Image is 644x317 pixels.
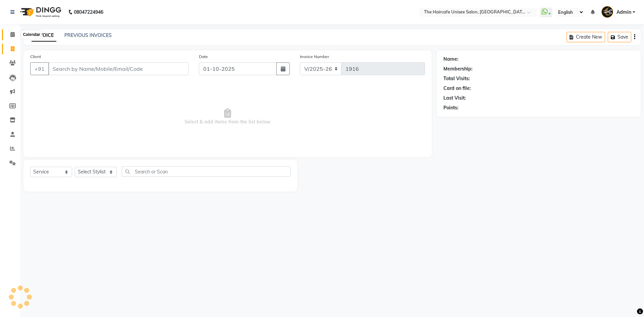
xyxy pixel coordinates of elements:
[199,54,208,60] label: Date
[17,3,63,21] img: logo
[567,32,605,42] button: Create New
[30,83,425,150] span: Select & add items from the list below
[122,166,290,177] input: Search or Scan
[443,85,471,92] div: Card on file:
[74,3,103,21] b: 08047224946
[30,62,49,75] button: +91
[300,54,329,60] label: Invoice Number
[443,65,473,72] div: Membership:
[30,54,41,60] label: Client
[443,95,466,102] div: Last Visit:
[64,32,112,38] a: PREVIOUS INVOICES
[48,62,189,75] input: Search by Name/Mobile/Email/Code
[608,32,631,42] button: Save
[443,104,459,111] div: Points:
[21,31,42,39] div: Calendar
[616,9,631,16] span: Admin
[601,6,613,18] img: Admin
[443,75,470,82] div: Total Visits:
[443,56,459,63] div: Name:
